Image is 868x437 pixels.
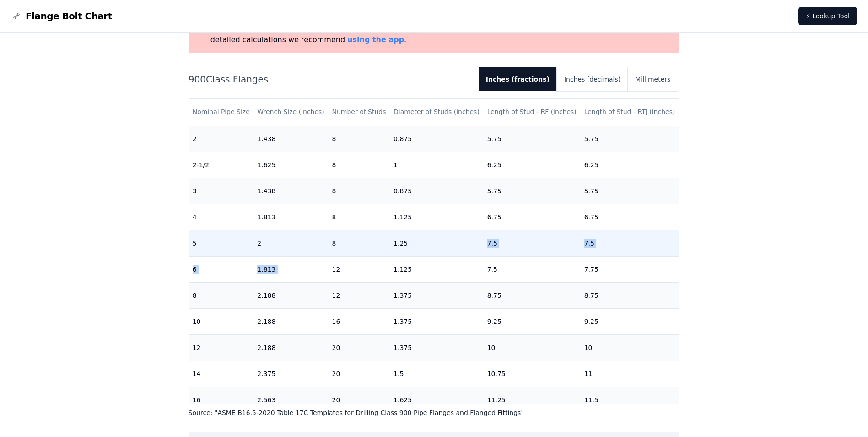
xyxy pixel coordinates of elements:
[581,361,679,387] td: 11
[253,126,328,152] td: 1.438
[189,178,254,204] td: 3
[210,23,676,45] p: Bolt lengths are sourced from the ASME standard listed at bottom. Exact bolt lengths will vary ba...
[328,387,390,413] td: 20
[26,10,112,22] span: Flange Bolt Chart
[484,204,581,230] td: 6.75
[189,361,254,387] td: 14
[798,7,857,25] a: ⚡ Lookup Tool
[484,230,581,256] td: 7.5
[253,282,328,308] td: 2.188
[390,204,484,230] td: 1.125
[328,126,390,152] td: 8
[581,256,679,282] td: 7.75
[390,308,484,334] td: 1.375
[484,308,581,334] td: 9.25
[390,178,484,204] td: 0.875
[11,10,112,22] a: Flange Bolt Chart LogoFlange Bolt Chart
[581,308,679,334] td: 9.25
[484,282,581,308] td: 8.75
[328,308,390,334] td: 16
[253,178,328,204] td: 1.438
[484,178,581,204] td: 5.75
[253,308,328,334] td: 2.188
[484,152,581,178] td: 6.25
[328,230,390,256] td: 8
[390,99,484,125] th: Diameter of Studs (inches)
[189,308,254,334] td: 10
[581,230,679,256] td: 7.5
[189,73,471,86] h2: 900 Class Flanges
[189,204,254,230] td: 4
[328,99,390,125] th: Number of Studs
[484,334,581,361] td: 10
[390,256,484,282] td: 1.125
[253,204,328,230] td: 1.813
[328,256,390,282] td: 12
[189,99,254,125] th: Nominal Pipe Size
[390,282,484,308] td: 1.375
[581,152,679,178] td: 6.25
[253,361,328,387] td: 2.375
[347,35,404,44] a: using the app
[581,204,679,230] td: 6.75
[253,230,328,256] td: 2
[390,361,484,387] td: 1.5
[253,99,328,125] th: Wrench Size (inches)
[484,126,581,152] td: 5.75
[484,256,581,282] td: 7.5
[484,361,581,387] td: 10.75
[189,256,254,282] td: 6
[390,126,484,152] td: 0.875
[189,334,254,361] td: 12
[328,178,390,204] td: 8
[328,204,390,230] td: 8
[253,334,328,361] td: 2.188
[479,67,557,91] button: Inches (fractions)
[189,230,254,256] td: 5
[328,282,390,308] td: 12
[189,387,254,413] td: 16
[189,152,254,178] td: 2-1/2
[484,387,581,413] td: 11.25
[390,334,484,361] td: 1.375
[628,67,678,91] button: Millimeters
[581,178,679,204] td: 5.75
[328,361,390,387] td: 20
[581,387,679,413] td: 11.5
[253,387,328,413] td: 2.563
[390,387,484,413] td: 1.625
[189,408,680,417] p: Source: " ASME B16.5-2020 Table 17C Templates for Drilling Class 900 Pipe Flanges and Flanged Fit...
[484,99,581,125] th: Length of Stud - RF (inches)
[11,11,22,22] img: Flange Bolt Chart Logo
[557,67,628,91] button: Inches (decimals)
[581,334,679,361] td: 10
[581,282,679,308] td: 8.75
[390,152,484,178] td: 1
[189,126,254,152] td: 2
[253,256,328,282] td: 1.813
[328,334,390,361] td: 20
[328,152,390,178] td: 8
[189,282,254,308] td: 8
[253,152,328,178] td: 1.625
[581,126,679,152] td: 5.75
[581,99,679,125] th: Length of Stud - RTJ (inches)
[390,230,484,256] td: 1.25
